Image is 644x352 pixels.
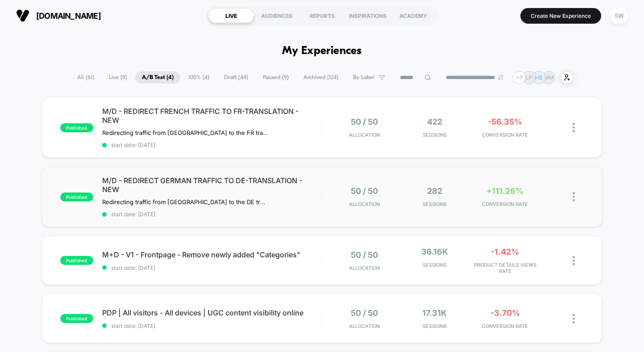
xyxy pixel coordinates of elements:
span: Redirecting traffic from [GEOGRAPHIC_DATA] to the FR translation of the website. [102,129,268,136]
span: start date: [DATE] [102,323,322,329]
button: [DOMAIN_NAME] [13,8,104,23]
span: CONVERSION RATE [472,201,538,207]
span: -1.42% [491,247,519,256]
div: + 7 [513,71,526,84]
div: REPORTS [299,8,345,23]
span: 50 / 50 [351,117,378,126]
span: published [60,193,93,201]
button: SW [608,7,631,25]
span: Sessions [402,132,468,138]
span: 100% ( 4 ) [182,71,216,84]
span: Allocation [349,265,380,271]
span: M+D - V1 - Frontpage - Remove newly added "Categories" [102,250,322,259]
span: Allocation [349,323,380,329]
span: published [60,123,93,132]
span: Sessions [402,201,468,207]
img: close [573,123,575,132]
span: M/D - REDIRECT GERMAN TRAFFIC TO DE-TRANSLATION - NEW [102,176,322,194]
span: 36.16k [421,247,448,256]
span: 50 / 50 [351,186,378,196]
div: AUDIENCES [254,8,299,23]
div: SW [611,7,628,25]
span: A/B Test ( 4 ) [135,71,180,84]
span: Paused ( 9 ) [256,71,295,84]
div: ACADEMY [391,8,436,23]
span: -3.70% [490,308,520,318]
div: INSPIRATIONS [345,8,391,23]
span: start date: [DATE] [102,211,322,218]
img: Visually logo [16,9,29,22]
span: Sessions [402,262,468,268]
p: LP [526,74,532,81]
span: Live ( 8 ) [102,71,134,84]
p: HB [535,74,543,81]
span: All ( 61 ) [71,71,101,84]
img: close [573,314,575,323]
span: published [60,314,93,323]
span: CONVERSION RATE [472,132,538,138]
span: Sessions [402,323,468,329]
span: 422 [427,117,442,126]
span: Redirecting traffic from [GEOGRAPHIC_DATA] to the DE translation of the website. [102,198,268,205]
span: -56.35% [488,117,522,126]
span: 50 / 50 [351,250,378,260]
span: published [60,256,93,265]
h1: My Experiences [282,45,362,58]
span: Archived ( 124 ) [297,71,345,84]
img: close [573,192,575,201]
span: 282 [427,186,442,196]
div: LIVE [208,8,254,23]
span: Allocation [349,201,380,207]
span: PDP | All visitors - All devices | UGC content visibility online [102,308,322,317]
span: M/D - REDIRECT FRENCH TRAFFIC TO FR-TRANSLATION - NEW [102,107,322,125]
span: PRODUCT DETAILS VIEWS RATE [472,262,538,274]
span: start date: [DATE] [102,142,322,148]
p: MM [544,74,554,81]
span: +111.26% [486,186,524,196]
span: CONVERSION RATE [472,323,538,329]
button: Create New Experience [520,8,601,24]
img: close [573,256,575,265]
span: start date: [DATE] [102,264,322,271]
span: 17.31k [422,308,447,318]
span: By Label [353,74,374,81]
img: end [498,75,503,80]
span: 50 / 50 [351,308,378,318]
span: [DOMAIN_NAME] [36,11,101,21]
span: Allocation [349,132,380,138]
span: Draft ( 44 ) [217,71,255,84]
